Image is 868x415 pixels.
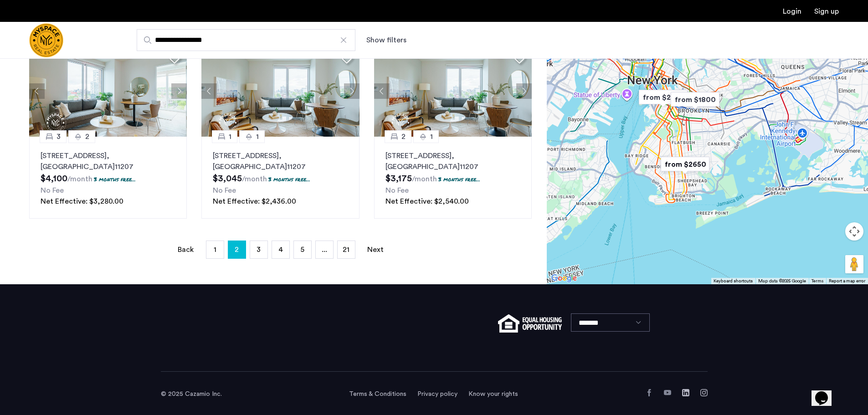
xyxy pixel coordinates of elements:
[177,241,195,258] a: Back
[201,83,217,99] button: Previous apartment
[41,198,123,205] span: Net Effective: $3,280.00
[374,137,532,219] a: 21[STREET_ADDRESS], [GEOGRAPHIC_DATA]112073 months free...No FeeNet Effective: $2,540.00
[571,313,650,332] select: Language select
[845,222,863,241] button: Map camera controls
[242,175,267,183] sub: /month
[374,83,390,99] button: Previous apartment
[278,246,283,253] span: 4
[94,175,136,183] p: 3 months free...
[366,35,406,46] button: Show or hide filters
[549,272,579,284] a: Open this area in Google Maps (opens a new window)
[758,279,806,283] span: Map data ©2025 Google
[56,131,61,142] span: 3
[417,389,457,399] a: Privacy policy
[714,278,753,284] button: Keyboard shortcuts
[213,187,236,194] span: No Fee
[41,174,67,183] span: $4,100
[646,389,653,396] a: Facebook
[412,175,437,183] sub: /month
[214,246,216,253] span: 1
[41,187,64,194] span: No Fee
[268,175,310,183] p: 3 months free...
[29,23,63,57] img: logo
[385,150,520,172] p: [STREET_ADDRESS] 11207
[549,272,579,284] img: Google
[344,83,360,99] button: Next apartment
[29,241,532,259] nav: Pagination
[468,389,518,399] a: Know your rights
[213,150,348,172] p: [STREET_ADDRESS] 11207
[161,391,222,397] span: © 2025 Cazamio Inc.
[385,187,409,194] span: No Fee
[256,131,259,142] span: 1
[374,46,532,137] img: 1997_638519002746102278.png
[430,131,433,142] span: 1
[401,131,406,142] span: 2
[498,314,561,333] img: equal-housing.png
[438,175,480,183] p: 3 months free...
[29,46,187,137] img: 1997_638520736368616835.png
[171,83,187,99] button: Next apartment
[300,246,304,253] span: 5
[667,89,723,110] div: from $1800
[829,278,865,284] a: Report a map error
[783,8,801,15] a: Login
[29,23,63,57] a: Cazamio Logo
[257,246,261,253] span: 3
[201,137,359,219] a: 11[STREET_ADDRESS], [GEOGRAPHIC_DATA]112073 months free...No FeeNet Effective: $2,436.00
[137,29,355,51] input: Apartment Search
[29,137,187,219] a: 32[STREET_ADDRESS], [GEOGRAPHIC_DATA]112073 months free...No FeeNet Effective: $3,280.00
[385,174,412,183] span: $3,175
[235,242,239,257] span: 2
[322,246,327,253] span: ...
[845,255,863,273] button: Drag Pegman onto the map to open Street View
[516,83,532,99] button: Next apartment
[229,131,231,142] span: 1
[41,150,175,172] p: [STREET_ADDRESS] 11207
[201,46,360,137] img: 1997_638519002746102278.png
[812,379,841,406] iframe: chat widget
[635,87,691,108] div: from $2950
[213,198,296,205] span: Net Effective: $2,436.00
[814,8,839,15] a: Registration
[349,389,406,399] a: Terms and conditions
[657,154,713,174] div: from $2650
[664,389,671,396] a: YouTube
[366,241,385,258] a: Next
[343,246,349,253] span: 21
[812,278,823,284] a: Terms (opens in new tab)
[85,131,89,142] span: 2
[213,174,242,183] span: $3,045
[385,198,469,205] span: Net Effective: $2,540.00
[29,83,45,99] button: Previous apartment
[700,389,708,396] a: Instagram
[682,389,689,396] a: LinkedIn
[67,175,92,183] sub: /month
